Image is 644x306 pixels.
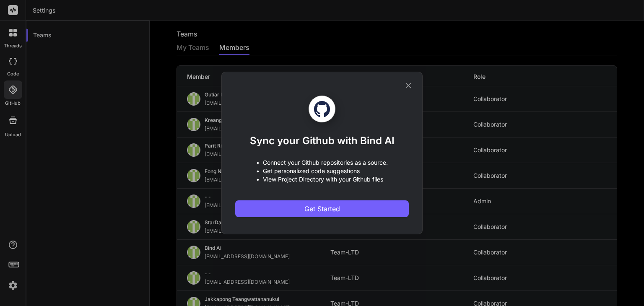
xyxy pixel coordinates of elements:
p: • Connect your Github repositories as a source. [256,158,388,167]
h1: Sync your Github with Bind AI [250,134,395,148]
p: • Get personalized code suggestions [256,167,388,175]
p: • View Project Directory with your Github files [256,175,388,184]
span: Get Started [304,204,340,214]
button: Get Started [235,200,409,217]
